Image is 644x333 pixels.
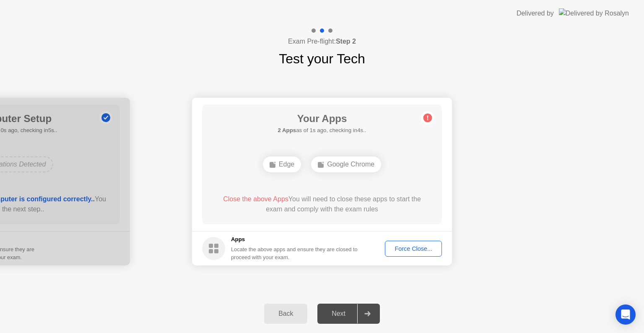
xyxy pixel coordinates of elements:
span: Close the above Apps [223,195,288,203]
div: Open Intercom Messenger [615,304,636,325]
div: Edge [263,156,301,172]
b: Step 2 [336,38,356,45]
h5: Apps [231,235,358,244]
button: Force Close... [385,241,442,257]
div: Back [267,310,305,317]
div: Force Close... [388,245,439,252]
div: Google Chrome [311,156,381,172]
div: You will need to close these apps to start the exam and comply with the exam rules [214,194,430,214]
h5: as of 1s ago, checking in4s.. [278,126,366,135]
h4: Exam Pre-flight: [288,36,356,47]
h1: Test your Tech [279,49,365,69]
button: Back [264,304,307,324]
div: Delivered by [517,8,554,18]
div: Locate the above apps and ensure they are closed to proceed with your exam. [231,245,358,261]
div: Next [320,310,357,317]
b: 2 Apps [278,127,296,133]
img: Delivered by Rosalyn [559,8,629,18]
h1: Your Apps [278,111,366,126]
button: Next [317,304,380,324]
